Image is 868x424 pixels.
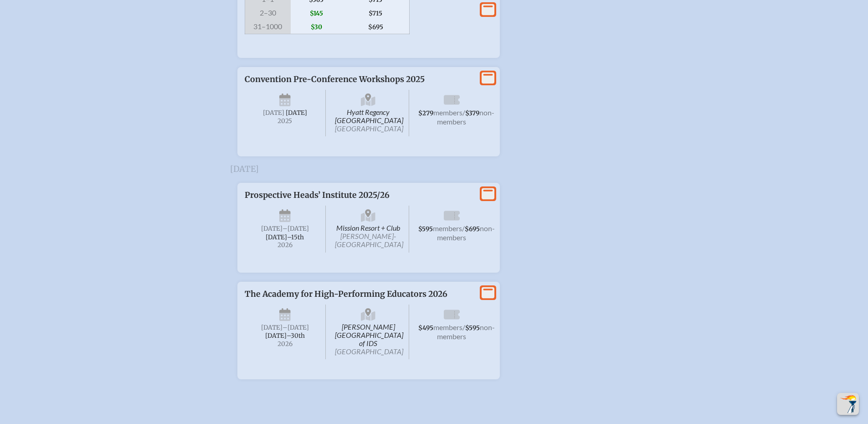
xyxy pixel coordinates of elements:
span: –[DATE] [282,225,309,233]
span: $30 [291,20,342,34]
span: [DATE] [261,225,282,233]
span: [PERSON_NAME]-[GEOGRAPHIC_DATA] [335,232,403,248]
span: $715 [342,6,410,20]
span: $695 [465,225,480,233]
span: [DATE] [263,109,284,117]
span: 2–30 [245,6,291,20]
span: / [462,323,465,331]
span: Convention Pre-Conference Workshops 2025 [245,74,425,84]
span: members [433,323,462,331]
span: members [433,108,462,117]
span: / [462,108,465,117]
img: To the top [839,395,857,413]
span: Mission Resort + Club [328,206,409,253]
span: [DATE]–⁠30th [265,332,305,340]
span: non-members [437,108,494,126]
span: [DATE]–⁠15th [266,233,304,241]
span: non-members [437,323,495,341]
span: $695 [342,20,410,34]
span: [PERSON_NAME][GEOGRAPHIC_DATA] of IDS [328,305,409,359]
span: The Academy for High-Performing Educators 2026 [245,289,447,299]
span: [GEOGRAPHIC_DATA] [335,124,403,133]
h3: [DATE] [230,165,638,174]
span: $595 [418,225,433,233]
span: non-members [437,224,495,242]
span: [DATE] [261,324,282,331]
span: $145 [291,6,342,20]
span: Prospective Heads’ Institute 2025/26 [245,190,390,200]
span: $495 [418,324,433,332]
span: 2026 [252,242,318,248]
span: members [433,224,462,233]
span: [GEOGRAPHIC_DATA] [335,347,403,356]
span: [DATE] [286,109,307,117]
span: $595 [465,324,480,332]
span: $279 [418,109,433,117]
span: 31–1000 [245,20,291,34]
span: / [462,224,465,233]
span: –[DATE] [282,324,309,331]
span: Hyatt Regency [GEOGRAPHIC_DATA] [328,90,409,136]
span: $379 [465,109,479,117]
span: 2026 [252,341,318,347]
button: Scroll Top [837,393,859,415]
span: 2025 [252,118,318,124]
